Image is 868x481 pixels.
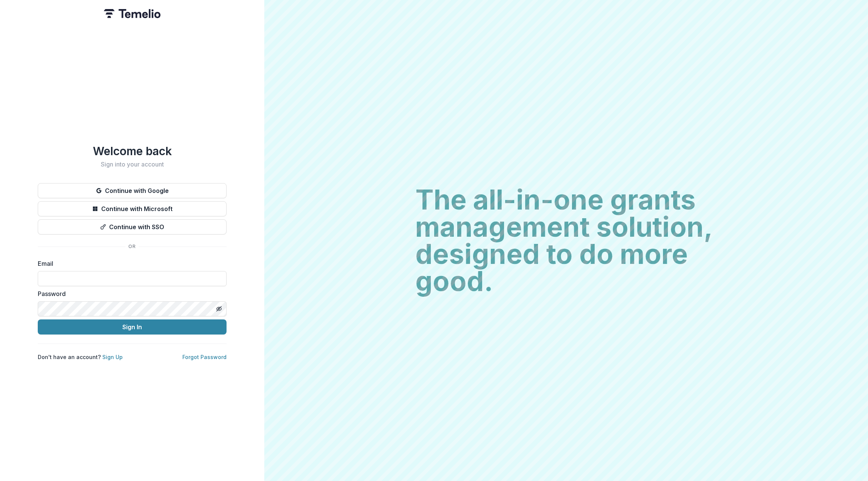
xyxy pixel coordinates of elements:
a: Sign Up [102,354,123,360]
h1: Welcome back [38,144,227,158]
button: Continue with Google [38,183,227,198]
button: Sign In [38,319,227,335]
button: Continue with Microsoft [38,201,227,216]
a: Forgot Password [182,354,227,360]
h2: Sign into your account [38,161,227,168]
button: Continue with SSO [38,219,227,234]
button: Toggle password visibility [213,303,225,315]
label: Email [38,259,222,268]
img: Temelio [104,9,160,18]
p: Don't have an account? [38,353,123,361]
label: Password [38,289,222,298]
